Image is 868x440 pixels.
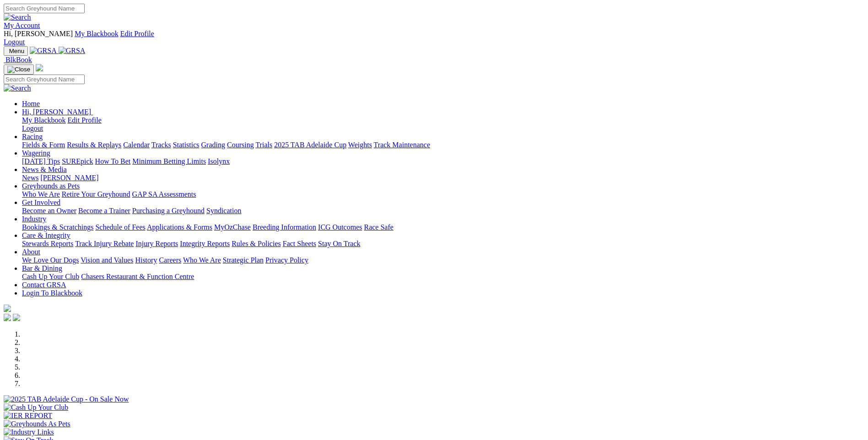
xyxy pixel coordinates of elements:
a: Cash Up Your Club [22,273,79,280]
a: Bar & Dining [22,264,62,272]
a: Purchasing a Greyhound [132,207,205,215]
a: Edit Profile [120,30,154,38]
a: Track Injury Rebate [75,240,134,247]
a: Applications & Forms [147,223,212,231]
a: Injury Reports [135,240,178,247]
a: About [22,248,40,256]
a: Logout [4,38,25,46]
img: Industry Links [4,428,54,436]
a: Wagering [22,149,50,157]
a: Statistics [173,141,199,149]
a: Schedule of Fees [95,223,145,231]
a: We Love Our Dogs [22,256,79,264]
a: MyOzChase [214,223,251,231]
span: BlkBook [5,56,32,64]
img: Search [4,13,31,21]
input: Search [4,4,85,13]
img: facebook.svg [4,314,11,321]
a: Hi, [PERSON_NAME] [22,108,93,116]
a: Race Safe [364,223,393,231]
a: Login To Blackbook [22,289,82,297]
a: My Blackbook [22,116,66,124]
a: Fact Sheets [283,240,316,247]
a: Edit Profile [68,116,102,124]
a: Get Involved [22,199,60,206]
img: GRSA [59,47,86,55]
a: Rules & Policies [232,240,281,247]
img: twitter.svg [13,314,20,321]
img: Search [4,84,31,92]
div: My Account [4,30,864,46]
a: SUREpick [62,157,93,165]
a: Bookings & Scratchings [22,223,93,231]
a: Coursing [227,141,254,149]
div: Greyhounds as Pets [22,190,864,199]
a: History [135,256,157,264]
a: Racing [22,133,43,140]
a: Results & Replays [67,141,121,149]
input: Search [4,75,85,84]
a: Breeding Information [253,223,316,231]
a: Privacy Policy [265,256,308,264]
div: News & Media [22,174,864,182]
a: Stay On Track [318,240,360,247]
img: Close [7,66,30,73]
a: Vision and Values [81,256,133,264]
a: Weights [348,141,372,149]
img: logo-grsa-white.png [36,64,43,71]
div: Racing [22,141,864,149]
div: About [22,256,864,264]
a: Who We Are [22,190,60,198]
img: Cash Up Your Club [4,403,68,412]
button: Toggle navigation [4,64,34,75]
a: News [22,174,38,182]
a: Strategic Plan [223,256,264,264]
a: Who We Are [183,256,221,264]
img: 2025 TAB Adelaide Cup - On Sale Now [4,395,129,403]
a: Tracks [151,141,171,149]
a: GAP SA Assessments [132,190,196,198]
a: Contact GRSA [22,281,66,289]
span: Menu [9,48,24,54]
a: My Blackbook [75,30,119,38]
a: Careers [159,256,181,264]
a: My Account [4,21,40,29]
button: Toggle navigation [4,46,28,56]
a: Trials [255,141,272,149]
div: Industry [22,223,864,231]
a: How To Bet [95,157,131,165]
img: logo-grsa-white.png [4,305,11,312]
span: Hi, [PERSON_NAME] [4,30,73,38]
span: Hi, [PERSON_NAME] [22,108,91,116]
a: Fields & Form [22,141,65,149]
div: Bar & Dining [22,273,864,281]
a: BlkBook [4,56,32,64]
a: Calendar [123,141,150,149]
a: ICG Outcomes [318,223,362,231]
a: Retire Your Greyhound [62,190,130,198]
a: Become an Owner [22,207,76,215]
a: Track Maintenance [374,141,430,149]
a: Home [22,100,40,107]
div: Wagering [22,157,864,166]
a: Isolynx [208,157,230,165]
img: IER REPORT [4,412,52,420]
a: Chasers Restaurant & Function Centre [81,273,194,280]
a: Stewards Reports [22,240,73,247]
a: [PERSON_NAME] [40,174,98,182]
a: 2025 TAB Adelaide Cup [274,141,346,149]
a: News & Media [22,166,67,173]
a: Become a Trainer [78,207,130,215]
img: GRSA [30,47,57,55]
a: [DATE] Tips [22,157,60,165]
div: Hi, [PERSON_NAME] [22,116,864,133]
a: Industry [22,215,46,223]
div: Care & Integrity [22,240,864,248]
img: Greyhounds As Pets [4,420,70,428]
div: Get Involved [22,207,864,215]
a: Syndication [206,207,241,215]
a: Minimum Betting Limits [132,157,206,165]
a: Logout [22,124,43,132]
a: Care & Integrity [22,231,70,239]
a: Greyhounds as Pets [22,182,80,190]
